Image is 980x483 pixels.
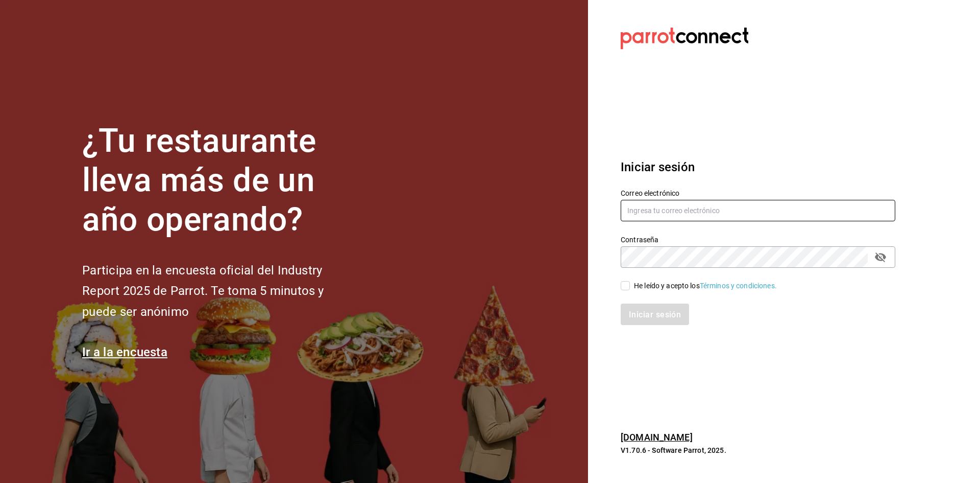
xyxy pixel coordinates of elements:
[621,432,693,443] a: [DOMAIN_NAME]
[700,282,777,290] a: Términos y condiciones.
[82,263,324,319] font: Participa en la encuesta oficial del Industry Report 2025 de Parrot. Te toma 5 minutos y puede se...
[82,122,316,239] font: ¿Tu restaurante lleva más de un año operando?
[82,345,167,359] a: Ir a la encuesta
[621,160,695,174] font: Iniciar sesión
[872,248,889,266] button: campo de contraseña
[621,236,658,244] font: Contraseña
[621,189,679,197] font: Correo electrónico
[621,446,726,454] font: V1.70.6 - Software Parrot, 2025.
[634,282,700,290] font: He leído y acepto los
[621,200,895,221] input: Ingresa tu correo electrónico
